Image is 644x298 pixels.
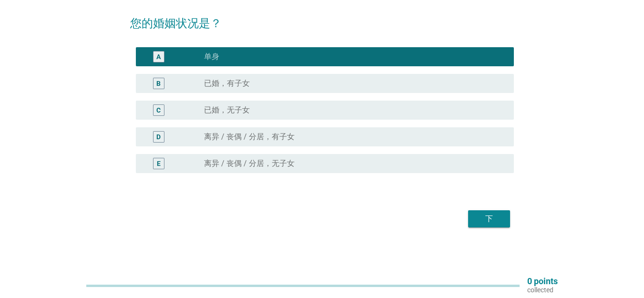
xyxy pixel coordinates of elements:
label: 已婚，无子女 [204,105,250,115]
h2: 您的婚姻状况是？ [130,5,514,32]
p: 0 points [527,277,558,286]
div: E [157,159,161,169]
label: 单身 [204,52,219,62]
div: C [156,105,161,115]
div: B [156,79,161,89]
label: 离异 / 丧偶 / 分居，无子女 [204,159,295,168]
p: collected [527,286,558,294]
label: 已婚，有子女 [204,79,250,88]
button: 下 [468,210,510,227]
div: A [156,52,161,62]
div: 下 [476,213,502,225]
div: D [156,132,161,142]
label: 离异 / 丧偶 / 分居，有子女 [204,132,295,142]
